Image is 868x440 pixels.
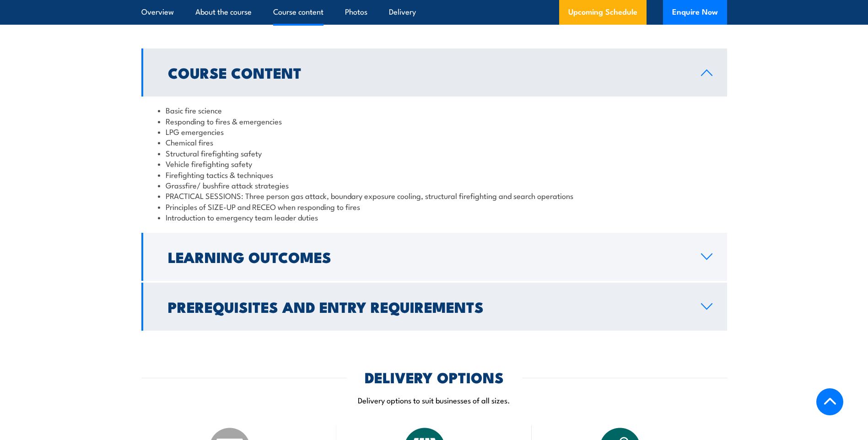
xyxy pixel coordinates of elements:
li: PRACTICAL SESSIONS: Three person gas attack, boundary exposure cooling, structural firefighting a... [158,190,711,201]
p: Delivery options to suit businesses of all sizes. [141,395,727,405]
li: Principles of SIZE-UP and RECEO when responding to fires [158,201,711,212]
li: Structural firefighting safety [158,148,711,158]
li: Chemical fires [158,137,711,147]
a: Learning Outcomes [141,233,727,281]
a: Course Content [141,48,727,97]
li: LPG emergencies [158,126,711,137]
h2: DELIVERY OPTIONS [365,370,504,383]
li: Vehicle firefighting safety [158,158,711,169]
li: Firefighting tactics & techniques [158,169,711,180]
li: Introduction to emergency team leader duties [158,212,711,222]
h2: Prerequisites and Entry Requirements [168,300,686,313]
a: Prerequisites and Entry Requirements [141,283,727,331]
h2: Learning Outcomes [168,250,686,263]
li: Grassfire/ bushfire attack strategies [158,180,711,190]
li: Responding to fires & emergencies [158,116,711,126]
li: Basic fire science [158,105,711,115]
h2: Course Content [168,66,686,79]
